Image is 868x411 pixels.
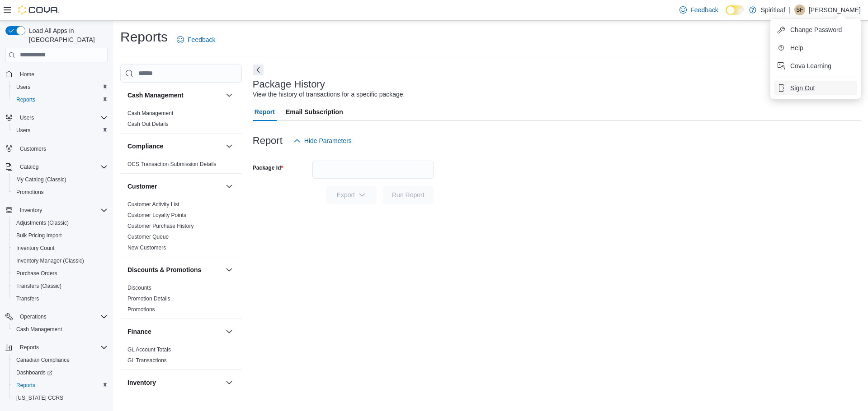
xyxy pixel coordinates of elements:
[16,69,38,80] a: Home
[127,223,194,229] a: Customer Purchase History
[13,230,108,241] span: Bulk Pricing Import
[13,393,67,403] a: [US_STATE] CCRS
[2,111,111,124] button: Users
[20,114,34,121] span: Users
[20,145,46,152] span: Customers
[120,282,242,319] div: Discounts & Promotions
[2,341,111,354] button: Reports
[127,142,222,151] button: Compliance
[13,293,108,304] span: Transfers
[16,356,70,364] span: Canadian Compliance
[127,91,222,100] button: Cash Management
[790,61,831,70] span: Cova Learning
[13,217,72,228] a: Adjustments (Classic)
[127,357,167,364] span: GL Transactions
[16,162,42,172] button: Catalog
[9,173,111,186] button: My Catalog (Classic)
[13,355,108,365] span: Canadian Compliance
[16,257,84,264] span: Inventory Manager (Classic)
[253,65,264,75] button: Next
[16,326,62,333] span: Cash Management
[127,234,169,240] a: Customer Queue
[16,342,108,353] span: Reports
[2,310,111,323] button: Operations
[16,369,52,376] span: Dashboards
[13,324,66,335] a: Cash Management
[127,244,166,251] span: New Customers
[9,354,111,366] button: Canadian Compliance
[13,367,56,378] a: Dashboards
[13,268,61,279] a: Purchase Orders
[9,229,111,242] button: Bulk Pricing Import
[253,79,325,90] h3: Package History
[16,143,50,154] a: Customers
[16,205,46,216] button: Inventory
[794,5,805,15] div: Sara F
[127,233,169,240] span: Customer Queue
[16,295,39,302] span: Transfers
[16,205,108,216] span: Inventory
[790,83,815,92] span: Sign Out
[13,255,108,266] span: Inventory Manager (Classic)
[127,201,179,208] span: Customer Activity List
[9,254,111,267] button: Inventory Manager (Classic)
[127,212,186,219] span: Customer Loyalty Points
[9,323,111,336] button: Cash Management
[809,5,861,15] p: [PERSON_NAME]
[9,366,111,379] a: Dashboards
[120,344,242,369] div: Finance
[13,94,108,105] span: Reports
[127,110,173,117] span: Cash Management
[383,186,434,204] button: Run Report
[16,270,57,277] span: Purchase Orders
[13,125,108,136] span: Users
[16,394,63,402] span: [US_STATE] CCRS
[173,31,219,49] a: Feedback
[127,346,171,353] a: GL Account Totals
[13,187,47,198] a: Promotions
[16,245,55,252] span: Inventory Count
[20,71,34,78] span: Home
[127,182,157,191] h3: Customer
[676,1,722,19] a: Feedback
[253,90,405,99] div: View the history of transactions for a specific package.
[13,82,34,92] a: Users
[253,164,283,171] label: Package Id
[20,313,47,320] span: Operations
[127,222,194,230] span: Customer Purchase History
[286,103,343,121] span: Email Subscription
[120,28,168,46] h1: Reports
[224,141,235,152] button: Compliance
[224,326,235,337] button: Finance
[326,186,377,204] button: Export
[127,201,179,208] a: Customer Activity List
[9,81,111,93] button: Users
[13,355,73,365] a: Canadian Compliance
[127,378,222,387] button: Inventory
[13,268,108,279] span: Purchase Orders
[13,187,108,198] span: Promotions
[13,393,108,403] span: Washington CCRS
[127,265,201,274] h3: Discounts & Promotions
[16,232,62,239] span: Bulk Pricing Import
[726,5,745,15] input: Dark Mode
[2,204,111,217] button: Inventory
[127,306,155,313] span: Promotions
[16,282,61,290] span: Transfers (Classic)
[127,120,169,128] span: Cash Out Details
[127,327,151,336] h3: Finance
[127,110,173,116] a: Cash Management
[16,112,38,123] button: Users
[9,186,111,199] button: Promotions
[127,265,222,274] button: Discounts & Promotions
[13,255,88,266] a: Inventory Manager (Classic)
[20,163,38,171] span: Catalog
[9,93,111,106] button: Reports
[13,125,34,136] a: Users
[127,182,222,191] button: Customer
[224,90,235,101] button: Cash Management
[774,59,857,73] button: Cova Learning
[127,296,170,302] a: Promotion Details
[16,342,42,353] button: Reports
[127,295,170,302] span: Promotion Details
